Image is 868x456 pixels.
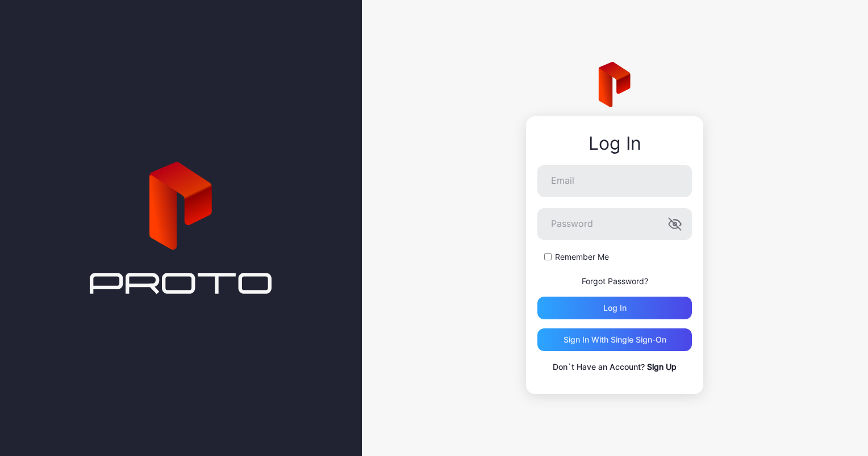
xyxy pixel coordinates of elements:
[555,251,609,263] label: Remember Me
[668,217,682,231] button: Password
[537,360,692,374] p: Don`t Have an Account?
[537,133,692,154] div: Log In
[537,297,692,319] button: Log in
[647,362,677,371] a: Sign Up
[603,303,627,313] div: Log in
[537,208,692,240] input: Password
[564,335,666,344] div: Sign in With Single Sign-On
[582,276,648,286] a: Forgot Password?
[537,328,692,351] button: Sign in With Single Sign-On
[537,165,692,197] input: Email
